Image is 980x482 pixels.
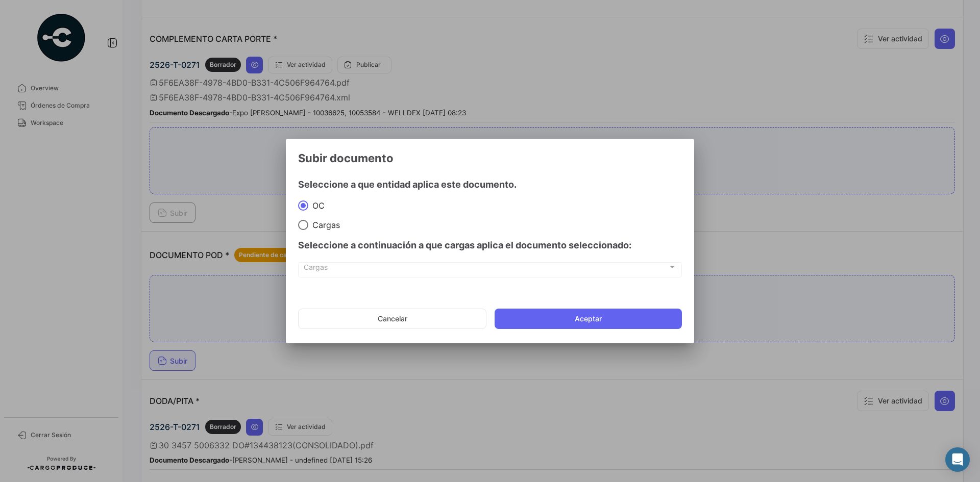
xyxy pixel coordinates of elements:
span: Cargas [304,265,668,273]
h4: Seleccione a que entidad aplica este documento. [298,177,682,192]
span: Cargas [308,220,340,230]
button: Aceptar [495,309,682,329]
span: OC [308,200,325,211]
h3: Subir documento [298,151,682,165]
div: Abrir Intercom Messenger [945,447,970,472]
button: Cancelar [298,309,486,329]
h4: Seleccione a continuación a que cargas aplica el documento seleccionado: [298,238,682,252]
